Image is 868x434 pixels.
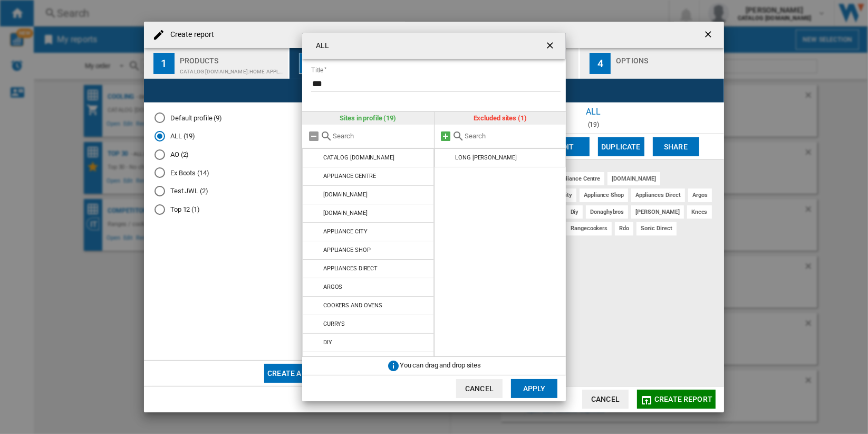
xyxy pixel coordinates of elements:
[323,154,394,161] div: CATALOG [DOMAIN_NAME]
[323,228,368,235] div: APPLIANCE CITY
[456,379,503,398] button: Cancel
[323,173,376,180] div: APPLIANCE CENTRE
[323,302,382,309] div: COOKERS AND OVENS
[333,132,429,140] input: Search
[323,265,378,272] div: APPLIANCES DIRECT
[323,284,343,290] div: ARGOS
[323,191,368,198] div: [DOMAIN_NAME]
[323,210,368,216] div: [DOMAIN_NAME]
[511,379,557,398] button: Apply
[323,247,371,253] div: APPLIANCE SHOP
[440,130,452,143] md-icon: Add all
[307,130,320,143] md-icon: Remove all
[323,339,332,346] div: DIY
[323,320,345,327] div: CURRYS
[435,112,566,125] div: Excluded sites (1)
[400,362,481,370] span: You can drag and drop sites
[545,40,557,53] ng-md-icon: getI18NText('BUTTONS.CLOSE_DIALOG')
[455,154,516,161] div: LONG [PERSON_NAME]
[541,35,562,56] button: getI18NText('BUTTONS.CLOSE_DIALOG')
[465,132,561,140] input: Search
[311,41,329,51] h4: ALL
[302,112,434,125] div: Sites in profile (19)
